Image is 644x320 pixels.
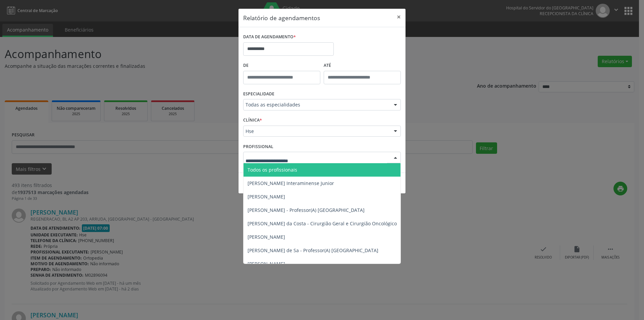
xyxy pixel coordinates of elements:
[248,167,297,173] span: Todos os profissionais
[392,9,406,25] button: Close
[246,101,387,108] span: Todas as especialidades
[243,60,320,71] label: De
[243,115,262,126] label: CLÍNICA
[246,128,387,135] span: Hse
[248,234,285,240] span: [PERSON_NAME]
[243,13,320,22] h5: Relatório de agendamentos
[248,247,378,254] span: [PERSON_NAME] de Sa - Professor(A) [GEOGRAPHIC_DATA]
[243,32,296,42] label: DATA DE AGENDAMENTO
[248,261,285,267] span: [PERSON_NAME]
[248,193,285,200] span: [PERSON_NAME]
[248,207,365,213] span: [PERSON_NAME] - Professor(A) [GEOGRAPHIC_DATA]
[248,220,397,227] span: [PERSON_NAME] da Costa - Cirurgião Geral e Cirurgião Oncológico
[243,89,274,99] label: ESPECIALIDADE
[324,60,401,71] label: ATÉ
[243,141,273,152] label: PROFISSIONAL
[248,180,334,186] span: [PERSON_NAME] Interaminense Junior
